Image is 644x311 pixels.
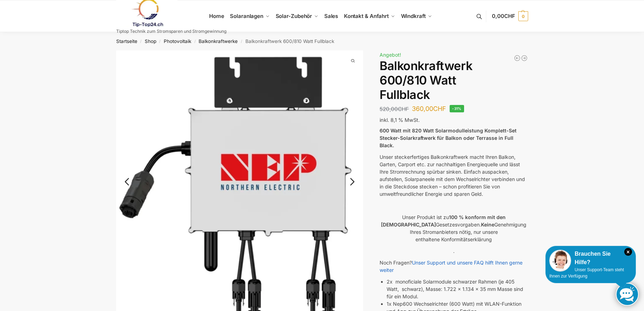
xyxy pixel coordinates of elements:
[344,13,389,19] span: Kontakt & Anfahrt
[492,13,515,19] span: 0,00
[433,105,446,112] span: CHF
[380,259,528,274] p: Noch Fragen?
[380,153,528,198] p: Unser steckerfertiges Balkonkraftwerk macht Ihren Balkon, Garten, Carport etc. zur nachhaltigen E...
[238,39,245,44] span: /
[363,50,610,206] img: Balkonkraftwerk 600/810 Watt Fullblack 9
[492,6,528,27] a: 0,00CHF 0
[191,39,199,44] span: /
[549,250,632,267] div: Brauchen Sie Hilfe?
[380,59,528,102] h1: Balkonkraftwerk 600/810 Watt Fullblack
[230,13,263,19] span: Solaranlagen
[504,13,515,19] span: CHF
[273,0,321,32] a: Solar-Zubehör
[624,248,632,256] i: Schließen
[380,260,523,273] a: Unser Support und unsere FAQ hilft Ihnen gerne weiter
[549,250,571,272] img: Customer service
[341,0,398,32] a: Kontakt & Anfahrt
[412,105,446,112] bdi: 360,00
[164,38,191,44] a: Photovoltaik
[380,247,528,255] p: .
[145,38,156,44] a: Shop
[518,11,528,21] span: 0
[380,127,517,148] strong: 600 Watt mit 820 Watt Solarmodulleistung Komplett-Set Stecker-Solarkraftwerk für Balkon oder Terr...
[380,213,528,243] p: Unser Produkt ist zu Gesetzesvorgaben. Genehmigung Ihres Stromanbieters nötig, nur unsere enthalt...
[549,267,624,279] span: Unser Support-Team steht Ihnen zur Verfügung
[481,222,494,228] strong: Keine
[324,13,338,19] span: Sales
[156,39,164,44] span: /
[380,106,409,112] bdi: 520,00
[380,117,420,123] span: inkl. 8,1 % MwSt.
[380,52,401,58] span: Angebot!
[199,38,238,44] a: Balkonkraftwerke
[321,0,341,32] a: Sales
[398,106,409,112] span: CHF
[381,214,506,228] strong: 100 % konform mit den [DEMOGRAPHIC_DATA]
[514,55,521,62] a: Balkonkraftwerk 445/600 Watt Bificial
[450,105,464,112] span: -31%
[104,32,540,50] nav: Breadcrumb
[387,278,528,300] li: 2x monoficiale Solarmodule schwarzer Rahmen (je 405 Watt, schwarz), Masse: 1.722 x 1.134 x 35 mm ...
[116,29,226,33] p: Tiptop Technik zum Stromsparen und Stromgewinnung
[521,55,528,62] a: 890/600 Watt Solarkraftwerk + 2,7 KW Batteriespeicher Genehmigungsfrei
[227,0,273,32] a: Solaranlagen
[116,38,137,44] a: Startseite
[398,0,435,32] a: Windkraft
[276,13,312,19] span: Solar-Zubehör
[401,13,426,19] span: Windkraft
[137,39,145,44] span: /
